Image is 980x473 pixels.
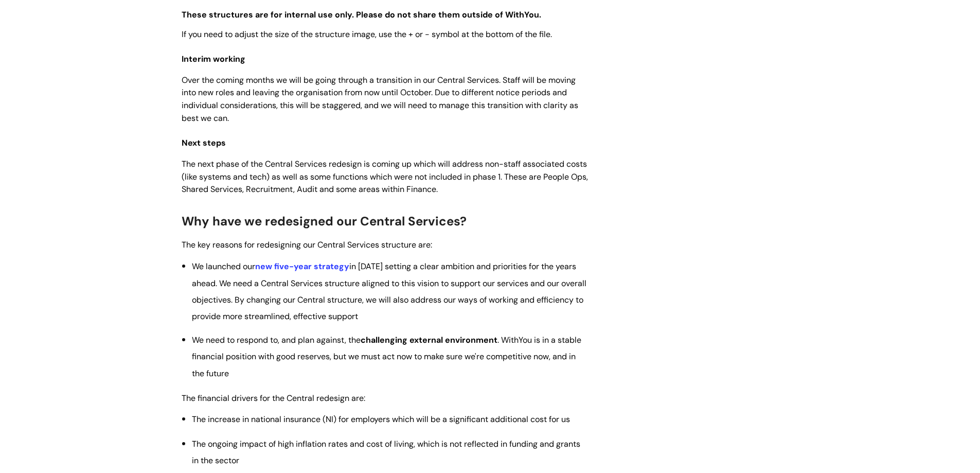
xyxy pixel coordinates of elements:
span: If you need to adjust the size of the structure image, use the + or - symbol at the bottom of the... [182,29,552,40]
span: Next steps [182,137,226,148]
span: Over the coming months we will be going through a transition in our Central Services. Staff will ... [182,75,578,124]
span: We need to respond to, and plan against, the . WithYou is in a stable financial position with goo... [192,335,581,379]
span: The next phase of the Central Services redesign is coming up which will address non-staff associa... [182,159,588,195]
span: Interim working [182,54,245,64]
span: Why have we redesigned our Central Services? [182,213,467,229]
span: The key reasons for redesigning our Central Services structure are: [182,239,432,250]
span: The financial drivers for the Central redesign are: [182,393,365,404]
strong: challenging external environment [361,335,497,345]
strong: These structures are for internal use only. Please do not share them outside of WithYou. [182,9,541,20]
span: We launched our in [DATE] setting a clear ambition and priorities for the years ahead. We need a ... [192,261,586,322]
span: The increase in national insurance (NI) for employers which will be a significant additional cost... [192,414,570,425]
span: The ongoing impact of high inflation rates and cost of living, which is not reflected in funding ... [192,439,580,466]
a: new five-year strategy [255,261,349,272]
